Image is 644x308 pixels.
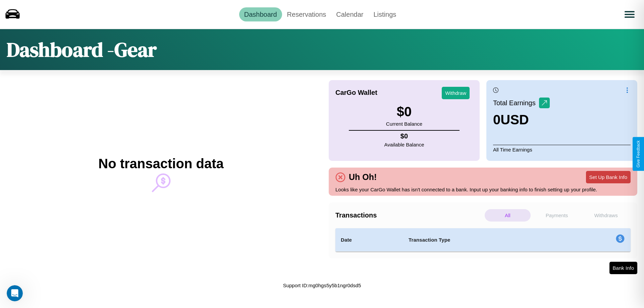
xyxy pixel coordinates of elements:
[609,262,637,274] button: Bank Info
[239,7,282,21] a: Dashboard
[493,112,550,127] h3: 0 USD
[335,89,377,97] h4: CarGo Wallet
[335,185,631,194] p: Looks like your CarGo Wallet has isn't connected to a bank. Input up your banking info to finish ...
[384,132,424,140] h4: $ 0
[384,140,424,149] p: Available Balance
[386,119,422,128] p: Current Balance
[620,5,639,24] button: Open menu
[485,209,531,222] p: All
[368,7,401,21] a: Listings
[335,211,483,219] h4: Transactions
[98,156,223,171] h2: No transaction data
[335,228,631,252] table: simple table
[583,209,629,222] p: Withdraws
[493,97,539,109] p: Total Earnings
[283,281,361,290] p: Support ID: mg0hgs5y5b1ngr0dsd5
[341,236,398,244] h4: Date
[493,145,631,154] p: All Time Earnings
[636,140,641,168] div: Give Feedback
[442,87,470,99] button: Withdraw
[586,171,631,183] button: Set Up Bank Info
[345,172,380,182] h4: Uh Oh!
[7,285,23,301] iframe: Intercom live chat
[409,236,561,244] h4: Transaction Type
[282,7,331,21] a: Reservations
[7,36,157,63] h1: Dashboard - Gear
[534,209,580,222] p: Payments
[331,7,368,21] a: Calendar
[386,104,422,119] h3: $ 0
